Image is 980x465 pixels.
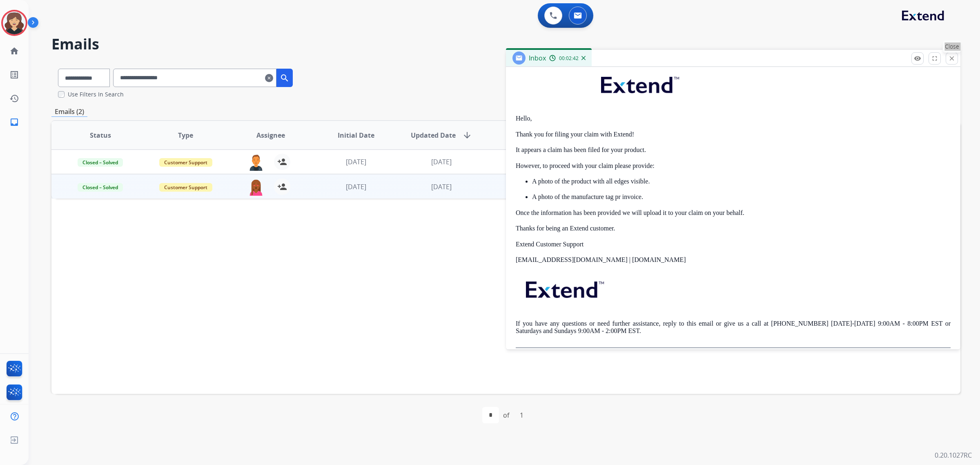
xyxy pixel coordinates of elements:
mat-icon: list_alt [9,70,19,80]
span: [DATE] [431,157,452,166]
span: Customer Support [159,183,212,192]
mat-icon: arrow_downward [462,130,472,140]
mat-icon: close [948,55,955,62]
p: Once the information has been provided we will upload it to your claim on your behalf. [516,209,951,217]
mat-icon: fullscreen [931,55,938,62]
span: 00:02:42 [559,55,579,62]
img: extend.png [591,67,687,99]
span: Status [90,130,111,140]
span: Inbox [529,54,546,63]
span: Updated Date [411,130,456,140]
p: 0.20.1027RC [935,450,972,460]
mat-icon: person_add [277,157,287,167]
mat-icon: home [9,46,19,56]
mat-icon: remove_red_eye [914,55,921,62]
mat-icon: clear [265,73,273,83]
img: extend.png [516,272,612,304]
div: of [503,410,509,420]
span: [DATE] [346,182,366,191]
span: [DATE] [346,157,366,166]
p: A photo of the manufacture tag pr invoice. [532,193,951,201]
p: Thanks for being an Extend customer. [516,225,951,232]
span: Type [178,130,193,140]
button: Close [946,52,958,65]
mat-icon: inbox [9,117,19,127]
p: If you have any questions or need further assistance, reply to this email or give us a call at [P... [516,320,951,335]
span: Assignee [256,130,285,140]
img: agent-avatar [248,179,264,196]
span: Initial Date [338,130,374,140]
span: [DATE] [431,182,452,191]
div: 1 [513,407,530,423]
span: Closed – Solved [78,158,123,167]
p: It appears a claim has been filed for your product. [516,146,951,154]
p: Hello, [516,115,951,122]
span: Closed – Solved [78,183,123,192]
mat-icon: history [9,94,19,103]
p: Close [943,40,961,53]
p: Extend Customer Support [516,241,951,248]
h2: Emails [51,36,960,52]
label: Use Filters In Search [68,90,124,98]
span: Customer Support [159,158,212,167]
p: Emails (2) [51,107,87,117]
mat-icon: search [280,73,290,83]
p: Thank you for filing your claim with Extend! [516,131,951,138]
p: A photo of the product with all edges visible. [532,178,951,185]
p: [EMAIL_ADDRESS][DOMAIN_NAME] | [DOMAIN_NAME] [516,256,951,264]
mat-icon: person_add [277,182,287,192]
img: avatar [3,11,26,34]
img: agent-avatar [248,154,264,171]
p: However, to proceed with your claim please provide: [516,162,951,170]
